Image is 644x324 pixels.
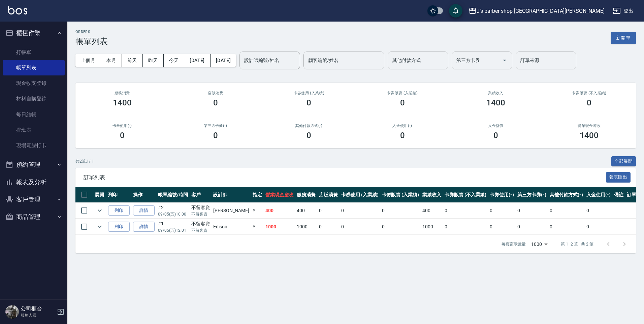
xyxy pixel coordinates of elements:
h3: 0 [120,131,125,140]
td: [PERSON_NAME] [212,203,251,219]
h3: 1400 [113,98,132,107]
th: 入金使用(-) [585,187,612,203]
td: #1 [156,219,190,235]
button: 預約管理 [3,156,65,173]
h2: 第三方卡券(-) [177,124,254,128]
td: 0 [380,219,421,235]
a: 詳情 [133,205,155,216]
h2: 營業現金應收 [551,124,628,128]
h3: 服務消費 [84,91,161,95]
a: 排班表 [3,122,65,138]
p: 共 2 筆, 1 / 1 [75,158,94,164]
h2: ORDERS [75,30,108,34]
td: 400 [421,203,443,219]
p: 服務人員 [21,312,55,318]
td: 0 [380,203,421,219]
p: 09/05 (五) 12:01 [158,227,188,233]
td: 0 [443,219,488,235]
a: 帳單列表 [3,60,65,75]
h3: 0 [213,98,218,107]
td: 0 [516,203,548,219]
h2: 入金使用(-) [364,124,441,128]
p: 不留客資 [191,227,210,233]
td: 0 [548,219,585,235]
th: 店販消費 [317,187,340,203]
button: 報表匯出 [606,172,631,183]
p: 每頁顯示數量 [502,241,526,247]
th: 卡券使用 (入業績) [340,187,380,203]
img: Logo [8,6,27,14]
div: 1000 [528,235,550,253]
th: 備註 [612,187,625,203]
button: 客戶管理 [3,191,65,208]
button: 昨天 [143,54,164,67]
th: 帳單編號/時間 [156,187,190,203]
th: 卡券使用(-) [488,187,516,203]
th: 第三方卡券(-) [516,187,548,203]
div: 不留客資 [191,220,210,227]
a: 材料自購登錄 [3,91,65,106]
th: 其他付款方式(-) [548,187,585,203]
td: 0 [488,203,516,219]
td: 400 [295,203,317,219]
th: 展開 [93,187,106,203]
th: 列印 [106,187,131,203]
h3: 1400 [580,131,599,140]
button: 本月 [101,54,122,67]
div: 不留客資 [191,204,210,211]
td: 0 [548,203,585,219]
td: 1000 [421,219,443,235]
td: 0 [317,219,340,235]
h2: 店販消費 [177,91,254,95]
button: 登出 [610,5,636,17]
th: 卡券販賣 (不入業績) [443,187,488,203]
a: 新開單 [611,34,636,41]
h3: 0 [307,98,311,107]
h3: 0 [213,131,218,140]
p: 09/05 (五) 10:00 [158,211,188,217]
td: 0 [443,203,488,219]
td: #2 [156,203,190,219]
h2: 入金儲值 [457,124,534,128]
button: [DATE] [184,54,210,67]
a: 現場電腦打卡 [3,138,65,153]
td: 0 [340,219,380,235]
h3: 0 [493,131,498,140]
button: 前天 [122,54,143,67]
th: 卡券販賣 (入業績) [380,187,421,203]
img: Person [5,305,19,319]
button: J’s barber shop [GEOGRAPHIC_DATA][PERSON_NAME] [466,4,607,18]
th: 操作 [131,187,156,203]
th: 指定 [251,187,264,203]
td: 0 [516,219,548,235]
h3: 0 [307,131,311,140]
td: 0 [317,203,340,219]
button: 報表及分析 [3,173,65,191]
h3: 0 [400,98,405,107]
button: 列印 [108,205,130,216]
th: 客戶 [190,187,212,203]
td: 1000 [295,219,317,235]
th: 業績收入 [421,187,443,203]
a: 打帳單 [3,44,65,60]
h2: 卡券使用(-) [84,124,161,128]
th: 服務消費 [295,187,317,203]
h3: 0 [587,98,591,107]
h3: 帳單列表 [75,37,108,46]
td: 0 [488,219,516,235]
button: 全部展開 [611,156,636,167]
a: 每日結帳 [3,107,65,122]
td: 0 [585,203,612,219]
button: 上個月 [75,54,101,67]
td: 0 [585,219,612,235]
th: 設計師 [212,187,251,203]
button: Open [499,55,510,66]
td: 0 [340,203,380,219]
h2: 卡券販賣 (入業績) [364,91,441,95]
td: Edison [212,219,251,235]
p: 不留客資 [191,211,210,217]
td: Y [251,219,264,235]
button: 櫃檯作業 [3,24,65,42]
h3: 0 [400,131,405,140]
th: 營業現金應收 [264,187,295,203]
